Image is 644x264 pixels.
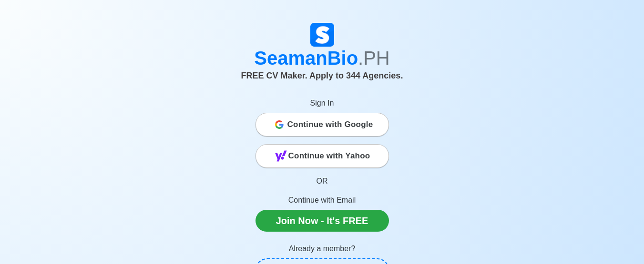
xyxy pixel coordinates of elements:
span: FREE CV Maker. Apply to 344 Agencies. [241,71,403,80]
p: Already a member? [256,243,389,254]
p: Continue with Email [256,195,389,206]
button: Continue with Google [256,113,389,137]
button: Continue with Yahoo [256,144,389,168]
h1: SeamanBio [58,47,587,69]
p: Sign In [256,98,389,109]
img: Logo [310,23,334,47]
p: OR [256,176,389,187]
span: Continue with Google [287,115,373,134]
a: Join Now - It's FREE [256,210,389,232]
span: .PH [358,48,390,68]
span: Continue with Yahoo [288,147,370,166]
